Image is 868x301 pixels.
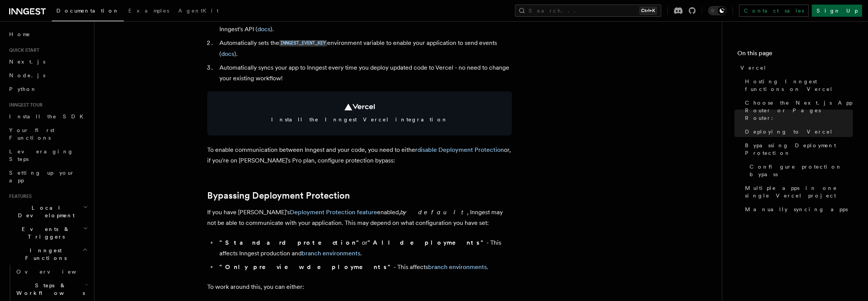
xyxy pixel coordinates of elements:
a: Choose the Next.js App Router or Pages Router: [742,96,853,125]
strong: "Only preview deployments" [219,263,393,271]
a: Home [6,27,90,41]
span: Install the SDK [9,113,88,119]
a: AgentKit [174,2,223,21]
li: Automatically sets the required environment variable to securely communicate with Inngest's API ( ). [217,13,512,35]
span: Documentation [56,8,119,14]
a: Deploying to Vercel [742,125,853,139]
span: Events & Triggers [6,225,83,240]
a: Bypassing Deployment Protection [742,139,853,160]
a: docs [257,25,270,33]
span: Local Development [6,204,83,219]
a: branch environments [302,250,360,257]
p: To enable communication between Inngest and your code, you need to either or, if you're on [PERSO... [207,145,512,166]
span: Leveraging Steps [9,148,74,162]
span: Configure protection bypass [750,163,853,178]
button: Events & Triggers [6,222,90,244]
a: docs [221,50,234,57]
span: Quick start [6,47,39,53]
li: - This affects . [217,262,512,272]
a: Install the SDK [6,110,90,123]
a: Multiple apps in one single Vercel project [742,181,853,202]
span: Deploying to Vercel [745,128,833,135]
span: Overview [16,269,95,275]
span: Setting up your app [9,170,75,183]
a: INNGEST_EVENT_KEY [279,39,327,46]
a: Examples [124,2,174,21]
button: Search...Ctrl+K [515,5,661,17]
span: Bypassing Deployment Protection [745,142,853,157]
span: Inngest Functions [6,247,82,262]
li: Automatically sets the environment variable to enable your application to send events ( ). [217,38,512,59]
span: Python [9,86,37,92]
span: Examples [128,8,169,14]
a: Leveraging Steps [6,145,90,166]
a: Manually syncing apps [742,202,853,216]
span: Node.js [9,72,45,78]
span: AgentKit [178,8,219,14]
a: Next.js [6,55,90,68]
a: Setting up your app [6,166,90,187]
strong: "All deployments" [368,239,486,246]
h4: On this page [737,49,853,61]
kbd: Ctrl+K [639,7,657,14]
button: Local Development [6,201,90,222]
a: Vercel [737,61,853,75]
span: Install the Inngest Vercel integration [216,116,503,123]
p: To work around this, you can either: [207,282,512,292]
a: Overview [13,265,90,279]
button: Steps & Workflows [13,279,90,300]
a: Bypassing Deployment Protection [207,190,350,201]
span: Manually syncing apps [745,205,848,213]
em: by default [400,209,467,216]
li: Automatically syncs your app to Inngest every time you deploy updated code to Vercel - no need to... [217,62,512,84]
span: Hosting Inngest functions on Vercel [745,78,853,93]
strong: "Standard protection" [219,239,362,246]
a: Documentation [52,2,124,21]
a: disable Deployment Protection [417,146,504,153]
a: Deployment Protection feature [290,209,377,216]
span: Next.js [9,59,45,65]
a: Hosting Inngest functions on Vercel [742,75,853,96]
span: Choose the Next.js App Router or Pages Router: [745,99,853,122]
a: Your first Functions [6,123,90,145]
span: Inngest tour [6,102,43,108]
p: If you have [PERSON_NAME]'s enabled, , Inngest may not be able to communicate with your applicati... [207,207,512,228]
span: Vercel [740,64,767,72]
a: Configure protection bypass [747,160,853,181]
code: INNGEST_EVENT_KEY [279,40,327,46]
span: Your first Functions [9,127,54,141]
span: Home [9,30,30,38]
a: Contact sales [739,5,809,17]
a: Node.js [6,68,90,82]
button: Inngest Functions [6,244,90,265]
span: Multiple apps in one single Vercel project [745,184,853,199]
button: Toggle dark mode [708,6,726,15]
span: Features [6,193,32,199]
a: Install the Inngest Vercel integration [207,91,512,135]
a: branch environments [428,263,487,271]
a: Python [6,82,90,96]
a: Sign Up [812,5,862,17]
li: or - This affects Inngest production and . [217,237,512,259]
span: Steps & Workflows [13,282,85,297]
